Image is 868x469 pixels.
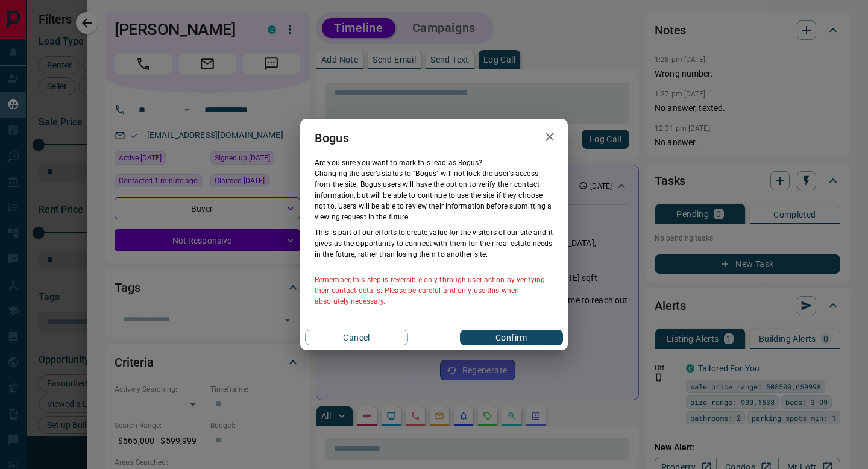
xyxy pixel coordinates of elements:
[315,274,553,307] p: Remember, this step is reversible only through user action by verifying their contact details. Pl...
[315,227,553,260] p: This is part of our efforts to create value for the visitors of our site and it gives us the oppo...
[315,157,553,168] p: Are you sure you want to mark this lead as Bogus ?
[300,119,363,157] h2: Bogus
[460,330,563,345] button: Confirm
[305,330,408,345] button: Cancel
[315,168,553,222] p: Changing the user’s status to "Bogus" will not lock the user's access from the site. Bogus users ...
